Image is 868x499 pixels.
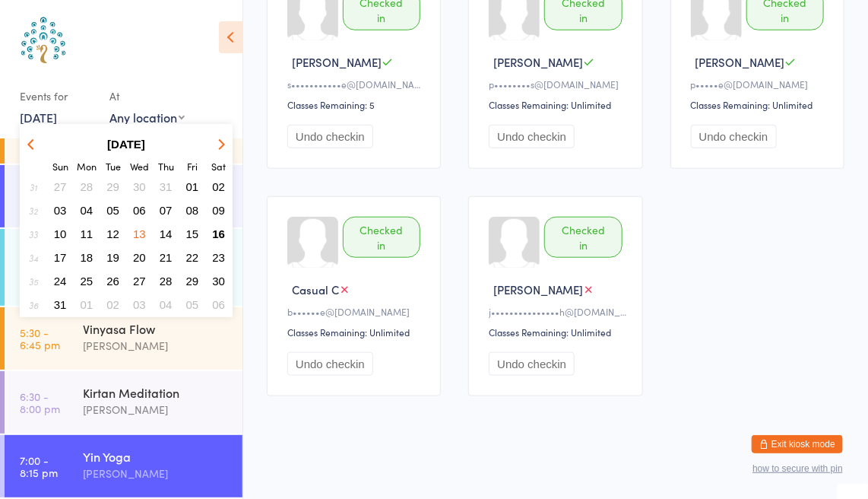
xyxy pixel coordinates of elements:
button: 31 [154,176,178,197]
button: 24 [49,271,72,291]
button: Undo checkin [489,125,575,148]
span: 09 [212,204,225,217]
span: 05 [186,298,199,311]
button: Undo checkin [287,125,373,148]
div: Classes Remaining: Unlimited [489,326,626,338]
strong: [DATE] [107,138,145,151]
small: Tuesday [106,160,121,173]
button: 19 [101,247,125,268]
span: 24 [54,275,67,288]
span: 11 [81,227,93,240]
button: 28 [75,176,99,197]
span: 31 [54,298,67,311]
button: 01 [181,176,204,197]
small: Wednesday [130,160,149,173]
a: 11:15 -12:00 pmDeep Peace Meditation TM[PERSON_NAME] [5,229,242,306]
button: 18 [75,247,99,268]
a: [DATE] [20,109,57,126]
span: 15 [186,227,199,240]
span: 17 [54,251,67,264]
img: Australian School of Meditation & Yoga [15,11,72,68]
span: 22 [186,251,199,264]
button: Exit kiosk mode [752,435,843,453]
time: 5:30 - 6:45 pm [20,326,60,351]
span: 25 [81,275,93,288]
span: [PERSON_NAME] [493,54,583,70]
small: Sunday [52,160,68,173]
button: Undo checkin [489,352,575,376]
button: 14 [154,224,178,244]
button: 04 [154,294,178,315]
span: 14 [160,227,173,240]
div: b••••••e@[DOMAIN_NAME] [287,305,425,318]
div: [PERSON_NAME] [83,465,230,482]
button: Undo checkin [287,352,373,376]
span: 13 [133,227,146,240]
div: Any location [109,109,185,126]
button: 07 [154,200,178,221]
span: 21 [160,251,173,264]
div: Classes Remaining: Unlimited [691,98,828,111]
button: 08 [181,200,204,221]
button: 03 [128,294,151,315]
div: Events for [20,84,94,109]
span: 05 [106,204,119,217]
button: 06 [207,294,230,315]
span: 08 [186,204,199,217]
span: 01 [81,298,93,311]
span: 16 [212,227,225,240]
span: 29 [186,275,199,288]
div: [PERSON_NAME] [83,337,230,354]
span: 27 [133,275,146,288]
time: 7:00 - 8:15 pm [20,454,58,478]
small: Monday [77,160,97,173]
button: 10 [49,224,72,244]
em: 34 [29,252,38,264]
span: 30 [212,275,225,288]
span: [PERSON_NAME] [493,281,583,297]
span: 07 [160,204,173,217]
div: j•••••••••••••••h@[DOMAIN_NAME] [489,305,626,318]
em: 35 [29,275,38,288]
a: 10:00 -11:00 amGentle Yin[PERSON_NAME] [5,165,242,227]
span: 28 [81,180,93,193]
div: Kirtan Meditation [83,384,230,401]
button: 29 [181,271,204,291]
div: Classes Remaining: Unlimited [287,326,425,338]
div: p••••••••s@[DOMAIN_NAME] [489,78,626,91]
button: 04 [75,200,99,221]
button: 03 [49,200,72,221]
span: [PERSON_NAME] [695,54,785,70]
button: 29 [101,176,125,197]
button: 05 [181,294,204,315]
span: 19 [106,251,119,264]
span: 03 [54,204,67,217]
span: 01 [186,180,199,193]
button: 13 [128,224,151,244]
button: 02 [207,176,230,197]
button: how to secure with pin [752,463,843,474]
span: 31 [160,180,173,193]
span: 02 [212,180,225,193]
span: 30 [133,180,146,193]
div: At [109,84,185,109]
a: 7:00 -8:15 pmYin Yoga[PERSON_NAME] [5,435,242,497]
div: p•••••e@[DOMAIN_NAME] [691,78,828,91]
span: 18 [81,251,93,264]
a: 6:30 -8:00 pmKirtan Meditation[PERSON_NAME] [5,371,242,434]
button: 30 [128,176,151,197]
button: Undo checkin [691,125,777,148]
button: 27 [49,176,72,197]
span: 20 [133,251,146,264]
span: 26 [106,275,119,288]
span: 29 [106,180,119,193]
button: 09 [207,200,230,221]
em: 36 [29,299,38,311]
span: 04 [160,298,173,311]
time: 6:30 - 8:00 pm [20,390,60,415]
div: Checked in [544,217,622,258]
button: 23 [207,247,230,268]
button: 27 [128,271,151,291]
span: Casual C [292,281,339,297]
div: Checked in [343,217,420,258]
